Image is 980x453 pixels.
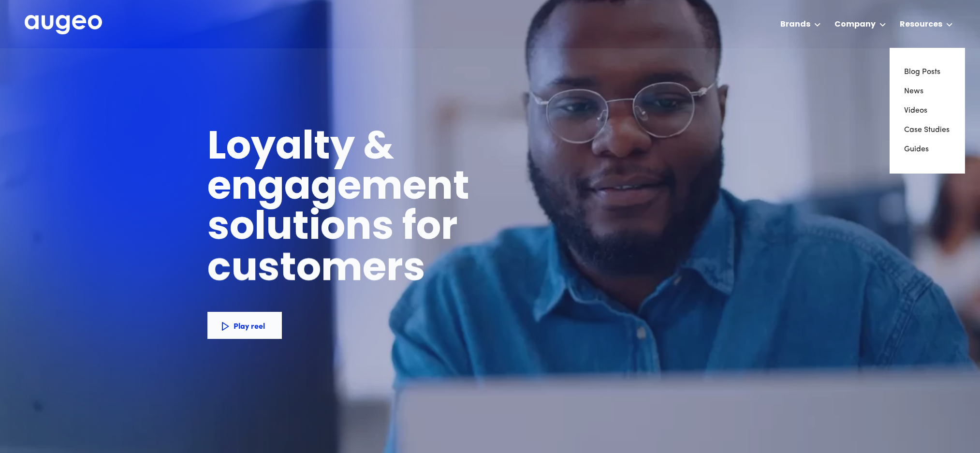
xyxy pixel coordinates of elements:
[904,140,951,159] a: Guides
[834,19,876,30] div: Company
[904,82,951,101] a: News
[904,101,951,120] a: Videos
[904,62,951,82] a: Blog Posts
[890,48,965,174] nav: Resources
[904,120,951,140] a: Case Studies
[900,19,942,30] div: Resources
[25,15,102,35] a: home
[780,19,810,30] div: Brands
[25,15,102,35] img: Augeo's full logo in white.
